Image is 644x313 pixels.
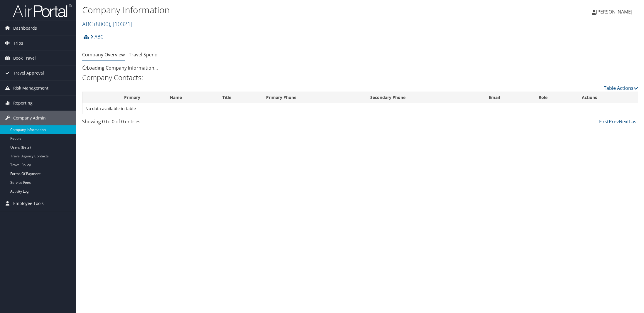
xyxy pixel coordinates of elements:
span: Dashboards [13,21,37,36]
th: Primary [100,92,165,103]
th: Title [217,92,261,103]
a: [PERSON_NAME] [592,3,638,21]
span: [PERSON_NAME] [596,9,632,15]
span: Travel Approval [13,66,44,80]
a: ABC [82,20,132,28]
a: Prev [609,118,619,125]
th: Name [165,92,217,103]
a: Last [629,118,638,125]
span: Book Travel [13,51,36,65]
span: Employee Tools [13,196,44,211]
div: Showing 0 to 0 of 0 entries [82,118,214,128]
span: ( 8000 ) [94,20,110,28]
th: Actions [577,92,638,103]
span: , [ 10321 ] [110,20,132,28]
span: Risk Management [13,81,48,95]
span: Trips [13,36,23,51]
a: Company Overview [82,51,125,58]
th: Role [533,92,577,103]
h1: Company Information [82,4,453,16]
h2: Company Contacts: [82,73,638,83]
a: Next [619,118,629,125]
span: Reporting [13,96,33,110]
a: ABC [90,31,103,43]
a: Table Actions [604,85,638,91]
td: No data available in table [82,103,638,114]
span: Company Admin [13,111,46,125]
th: Secondary Phone [365,92,484,103]
th: Primary Phone [261,92,365,103]
a: Travel Spend [129,51,158,58]
img: airportal-logo.png [13,4,72,18]
span: Loading Company Information... [82,65,158,71]
a: First [599,118,609,125]
th: Email [484,92,534,103]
